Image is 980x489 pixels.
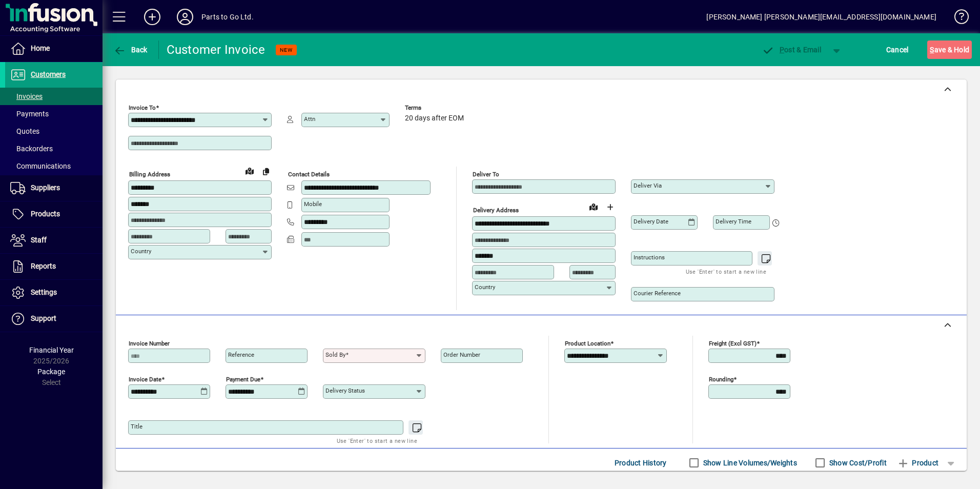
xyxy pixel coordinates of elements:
[129,340,170,347] mat-label: Invoice number
[5,157,103,175] a: Communications
[615,455,667,471] span: Product History
[31,44,50,52] span: Home
[201,9,254,25] div: Parts to Go Ltd.
[892,454,944,472] button: Product
[827,458,887,468] label: Show Cost/Profit
[31,288,57,296] span: Settings
[325,351,345,358] mat-label: Sold by
[5,306,103,332] a: Support
[5,140,103,157] a: Backorders
[405,114,464,123] span: 20 days after EOM
[930,42,969,58] span: ave & Hold
[131,423,142,430] mat-label: Title
[113,46,148,54] span: Back
[897,455,938,471] span: Product
[31,210,60,218] span: Products
[405,105,466,111] span: Terms
[5,201,103,227] a: Products
[5,280,103,305] a: Settings
[5,254,103,279] a: Reports
[37,368,65,376] span: Package
[129,104,156,111] mat-label: Invoice To
[226,376,260,383] mat-label: Payment due
[129,376,161,383] mat-label: Invoice date
[634,218,668,225] mat-label: Delivery date
[31,184,60,192] span: Suppliers
[5,175,103,201] a: Suppliers
[131,248,151,255] mat-label: Country
[930,46,934,54] span: S
[304,200,322,208] mat-label: Mobile
[475,283,495,291] mat-label: Country
[10,92,43,100] span: Invoices
[10,127,39,135] span: Quotes
[169,8,201,26] button: Profile
[610,454,671,472] button: Product History
[280,47,293,53] span: NEW
[886,42,909,58] span: Cancel
[585,198,602,215] a: View on map
[634,254,665,261] mat-label: Instructions
[686,266,766,277] mat-hint: Use 'Enter' to start a new line
[10,110,49,118] span: Payments
[304,115,315,123] mat-label: Attn
[136,8,169,26] button: Add
[5,228,103,253] a: Staff
[103,40,159,59] app-page-header-button: Back
[167,42,266,58] div: Customer Invoice
[5,88,103,105] a: Invoices
[602,199,618,215] button: Choose address
[565,340,610,347] mat-label: Product location
[706,9,936,25] div: [PERSON_NAME] [PERSON_NAME][EMAIL_ADDRESS][DOMAIN_NAME]
[31,314,56,322] span: Support
[701,458,797,468] label: Show Line Volumes/Weights
[5,123,103,140] a: Quotes
[757,40,826,59] button: Post & Email
[884,40,911,59] button: Cancel
[10,145,53,153] span: Backorders
[10,162,71,170] span: Communications
[337,435,417,446] mat-hint: Use 'Enter' to start a new line
[31,262,56,270] span: Reports
[780,46,784,54] span: P
[31,70,66,78] span: Customers
[111,40,150,59] button: Back
[762,46,821,54] span: ost & Email
[634,290,681,297] mat-label: Courier Reference
[716,218,751,225] mat-label: Delivery time
[5,36,103,62] a: Home
[5,105,103,123] a: Payments
[228,351,254,358] mat-label: Reference
[947,2,967,35] a: Knowledge Base
[709,376,733,383] mat-label: Rounding
[634,182,662,189] mat-label: Deliver via
[31,236,47,244] span: Staff
[927,40,972,59] button: Save & Hold
[29,346,74,354] span: Financial Year
[325,387,365,394] mat-label: Delivery status
[709,340,757,347] mat-label: Freight (excl GST)
[241,162,258,179] a: View on map
[473,171,499,178] mat-label: Deliver To
[443,351,480,358] mat-label: Order number
[258,163,274,179] button: Copy to Delivery address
